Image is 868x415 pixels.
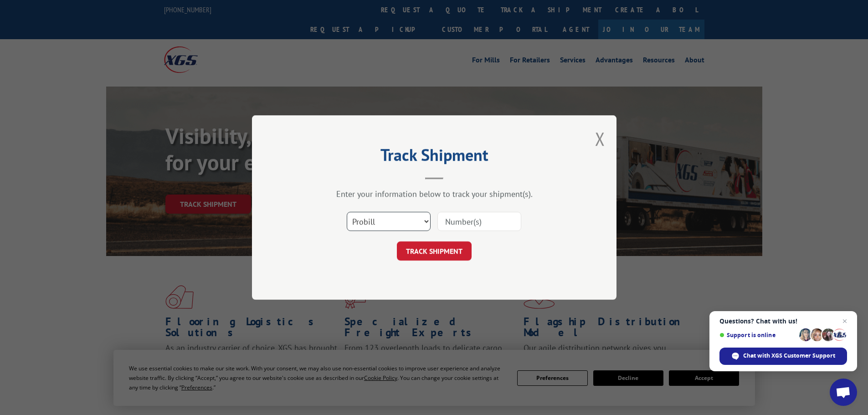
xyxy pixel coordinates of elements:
[298,189,571,199] div: Enter your information below to track your shipment(s).
[743,352,835,360] span: Chat with XGS Customer Support
[830,379,857,406] div: Open chat
[719,332,796,338] span: Support is online
[719,318,847,325] span: Questions? Chat with us!
[595,127,605,151] button: Close modal
[298,149,571,166] h2: Track Shipment
[719,348,847,365] div: Chat with XGS Customer Support
[839,316,850,327] span: Close chat
[437,212,521,231] input: Number(s)
[397,241,472,261] button: TRACK SHIPMENT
